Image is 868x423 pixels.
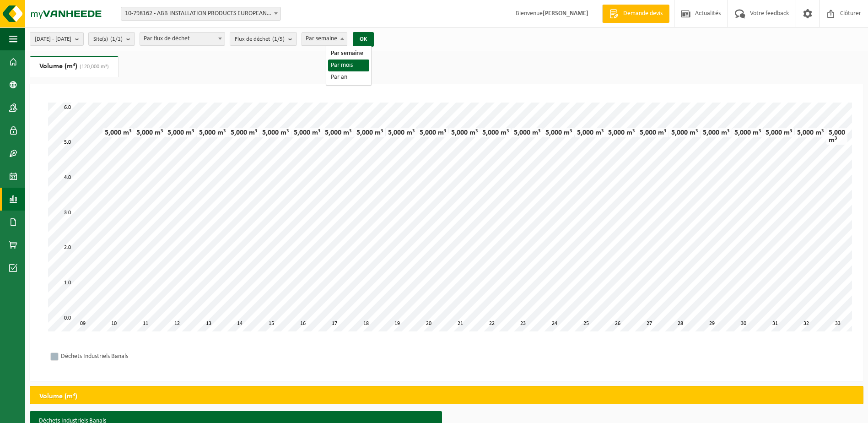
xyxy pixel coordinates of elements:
[35,33,71,46] span: [DATE] - [DATE]
[621,9,665,18] span: Demande devis
[328,48,369,60] li: Par semaine
[197,128,228,137] div: 5,000 m³
[763,128,794,137] div: 5,000 m³
[30,386,86,407] h2: Volume (m³)
[328,60,369,71] li: Par mois
[386,128,417,137] div: 5,000 m³
[260,128,291,137] div: 5,000 m³
[826,128,847,145] div: 5,000 m³
[669,128,700,137] div: 5,000 m³
[543,10,588,17] strong: [PERSON_NAME]
[102,128,134,137] div: 5,000 m³
[354,128,385,137] div: 5,000 m³
[140,32,225,46] span: Par flux de déchet
[230,32,297,46] button: Flux de déchet(1/5)
[449,128,480,137] div: 5,000 m³
[701,128,732,137] div: 5,000 m³
[121,7,280,20] span: 10-798162 - ABB INSTALLATION PRODUCTS EUROPEAN CENTRE SA - HOUDENG-GOEGNIES
[606,128,637,137] div: 5,000 m³
[110,36,123,42] count: (1/1)
[732,128,763,137] div: 5,000 m³
[88,32,135,46] button: Site(s)(1/1)
[272,36,285,42] count: (1/5)
[121,7,281,21] span: 10-798162 - ABB INSTALLATION PRODUCTS EUROPEAN CENTRE SA - HOUDENG-GOEGNIES
[93,33,123,46] span: Site(s)
[291,128,323,137] div: 5,000 m³
[575,128,606,137] div: 5,000 m³
[30,32,84,46] button: [DATE] - [DATE]
[165,128,196,137] div: 5,000 m³
[30,56,118,77] a: Volume (m³)
[77,64,109,70] span: (120,000 m³)
[61,351,180,362] div: Déchets Industriels Banals
[323,128,354,137] div: 5,000 m³
[512,128,543,137] div: 5,000 m³
[134,128,165,137] div: 5,000 m³
[795,128,826,137] div: 5,000 m³
[235,33,285,46] span: Flux de déchet
[302,33,347,45] span: Par semaine
[302,32,347,46] span: Par semaine
[602,5,669,23] a: Demande devis
[543,128,574,137] div: 5,000 m³
[353,32,374,47] button: OK
[637,128,669,137] div: 5,000 m³
[140,33,225,45] span: Par flux de déchet
[228,128,259,137] div: 5,000 m³
[480,128,511,137] div: 5,000 m³
[328,71,369,83] li: Par an
[417,128,448,137] div: 5,000 m³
